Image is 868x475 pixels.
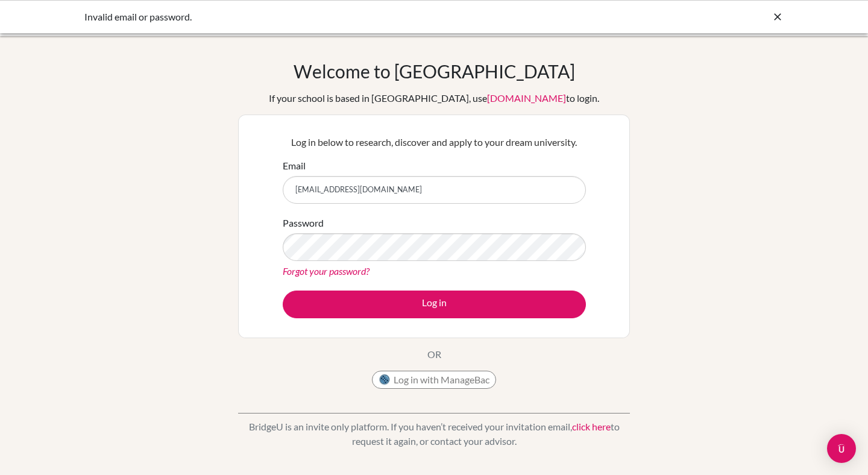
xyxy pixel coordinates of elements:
[283,265,370,277] a: Forgot your password?
[572,421,611,432] a: click here
[487,92,566,104] a: [DOMAIN_NAME]
[283,216,324,230] label: Password
[372,371,496,389] button: Log in with ManageBac
[84,10,603,24] div: Invalid email or password.
[283,159,306,173] label: Email
[427,347,441,362] p: OR
[283,135,586,149] p: Log in below to research, discover and apply to your dream university.
[294,60,575,82] h1: Welcome to [GEOGRAPHIC_DATA]
[827,434,856,463] div: Open Intercom Messenger
[283,291,586,318] button: Log in
[269,91,599,105] div: If your school is based in [GEOGRAPHIC_DATA], use to login.
[238,420,630,448] p: BridgeU is an invite only platform. If you haven’t received your invitation email, to request it ...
